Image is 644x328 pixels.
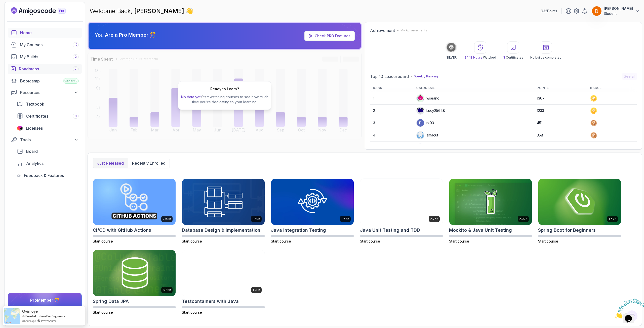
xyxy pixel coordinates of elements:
a: bootcamp [8,76,82,86]
td: 4 [370,129,413,142]
h2: Java Integration Testing [271,227,326,234]
p: My Achievements [400,28,427,32]
div: Home [20,30,79,36]
td: 5 [370,142,413,154]
td: 451 [534,117,587,129]
td: 335 [534,142,587,154]
button: See all [622,73,637,80]
img: Java Unit Testing and TDD card [360,179,443,225]
a: home [8,28,82,38]
a: certificates [14,111,82,121]
img: Spring Data JPA card [93,250,176,296]
img: Java Integration Testing card [271,179,354,225]
span: Start course [538,239,558,243]
span: Start course [360,239,380,243]
a: Check PRO Features [315,34,350,38]
img: provesource social proof notification image [4,308,20,324]
p: Start watching courses to see how much time you’re dedicating to your learning. [180,95,269,105]
h2: Top 10 Leaderboard [370,73,409,79]
p: Weekly Ranking [414,74,438,78]
td: 2 [370,105,413,117]
button: Tools [8,135,82,144]
button: Recently enrolled [128,158,170,168]
a: Java Unit Testing and TDD card2.75hJava Unit Testing and TDDStart course [360,178,443,244]
div: Bootcamp [20,78,79,84]
a: ProveSource [41,319,57,323]
span: 19 [74,43,77,47]
a: licenses [14,123,82,133]
p: 2.63h [163,217,171,221]
span: Analytics [26,160,44,166]
span: Certificates [26,113,48,119]
a: Mockito & Java Unit Testing card2.02hMockito & Java Unit TestingStart course [449,178,532,244]
div: rx03 [416,119,434,127]
a: courses [8,40,82,50]
div: amacut [416,131,438,139]
a: Enroled to Java For Beginners [25,314,65,318]
span: 3 [75,114,77,118]
p: Certificates [503,56,523,60]
a: Testcontainers with Java card1.28hTestcontainers with JavaStart course [182,250,265,315]
span: Start course [93,239,113,243]
span: Board [26,148,38,154]
th: Username [413,84,534,92]
p: [PERSON_NAME] [604,6,633,11]
iframe: chat widget [613,297,644,320]
span: 3 hours ago [22,319,36,323]
div: Resources [20,89,79,96]
span: Textbook [26,101,44,107]
span: Start course [182,239,202,243]
th: Rank [370,84,413,92]
p: Just released [97,160,124,166]
span: Start course [93,310,113,314]
a: Database Design & Implementation card1.70hDatabase Design & ImplementationStart course [182,178,265,244]
span: 👋 [186,7,193,15]
td: 358 [534,129,587,142]
th: Points [534,84,587,92]
span: Licenses [26,125,43,131]
h2: Mockito & Java Unit Testing [449,227,512,234]
p: 1.70h [252,217,260,221]
h2: CI/CD with GitHub Actions [93,227,151,234]
div: My Builds [20,54,79,60]
a: textbook [14,99,82,109]
a: roadmaps [8,64,82,74]
a: CI/CD with GitHub Actions card2.63hCI/CD with GitHub ActionsStart course [93,178,176,244]
div: Tools [20,137,79,143]
img: Chat attention grabber [2,2,33,22]
span: Oyinloye [22,309,38,313]
img: jetbrains icon [17,126,23,131]
p: 1.67h [341,217,349,221]
img: default monster avatar [417,95,424,102]
span: No data yet! [181,95,201,99]
a: analytics [14,158,82,168]
p: 932 Points [541,9,557,14]
td: 1 [370,92,413,105]
p: You Are a Pro Member 🎊 [95,31,156,38]
p: 2.75h [430,217,438,221]
button: Resources [8,88,82,97]
img: Mockito & Java Unit Testing card [449,179,532,225]
a: Check PRO Features [304,31,355,41]
span: Start course [271,239,291,243]
a: Spring Boot for Beginners card1.67hSpring Boot for BeginnersStart course [538,178,621,244]
td: 1233 [534,105,587,117]
h2: Java Unit Testing and TDD [360,227,420,234]
span: Start course [182,310,202,314]
a: Spring Data JPA card6.65hSpring Data JPAStart course [93,250,176,315]
h2: Spring Boot for Beginners [538,227,596,234]
div: Roadmaps [19,66,79,72]
span: 2 [75,55,77,59]
a: board [14,146,82,156]
img: user profile image [417,119,424,127]
span: -> [22,314,25,318]
th: Badge [587,84,637,92]
div: wseang [416,94,439,102]
h2: Spring Data JPA [93,298,129,305]
span: Start course [449,239,469,243]
span: 24.13 Hours [464,56,482,59]
td: 1307 [534,92,587,105]
img: Database Design & Implementation card [182,179,265,225]
p: 1.28h [253,288,260,292]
